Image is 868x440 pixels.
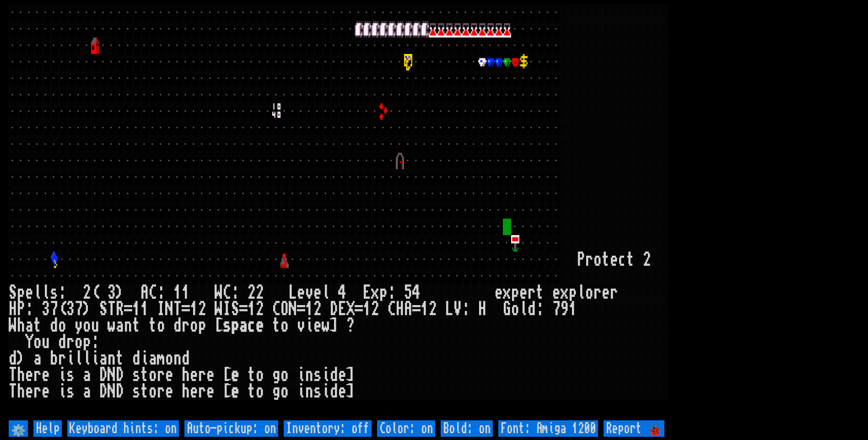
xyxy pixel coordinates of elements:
[453,301,462,317] div: V
[519,284,528,301] div: e
[182,284,190,301] div: 1
[272,383,280,400] div: g
[157,350,165,367] div: m
[66,334,75,350] div: r
[626,252,635,268] div: t
[256,301,264,317] div: 2
[322,284,330,301] div: l
[223,301,231,317] div: I
[9,317,17,334] div: W
[322,317,330,334] div: w
[272,367,280,383] div: g
[503,301,511,317] div: G
[99,383,108,400] div: D
[305,317,313,334] div: i
[256,284,264,301] div: 2
[593,252,602,268] div: o
[17,284,25,301] div: p
[75,334,83,350] div: o
[132,301,140,317] div: 1
[165,301,173,317] div: N
[223,367,231,383] div: [
[577,252,585,268] div: P
[313,301,322,317] div: 2
[462,301,470,317] div: :
[132,367,140,383] div: s
[305,383,313,400] div: n
[231,301,239,317] div: S
[42,284,50,301] div: l
[569,301,577,317] div: 1
[190,301,198,317] div: 1
[421,301,429,317] div: 1
[165,383,173,400] div: e
[198,383,206,400] div: r
[190,383,198,400] div: e
[610,252,618,268] div: e
[116,383,124,400] div: D
[643,252,651,268] div: 2
[25,317,33,334] div: a
[173,301,182,317] div: T
[83,350,91,367] div: l
[206,383,215,400] div: e
[388,301,396,317] div: C
[58,367,66,383] div: i
[511,301,519,317] div: o
[17,301,25,317] div: P
[83,284,91,301] div: 2
[190,367,198,383] div: e
[248,301,256,317] div: 1
[25,334,33,350] div: Y
[91,334,99,350] div: :
[124,317,132,334] div: n
[17,317,25,334] div: h
[66,367,75,383] div: s
[173,317,182,334] div: d
[511,284,519,301] div: p
[182,301,190,317] div: =
[33,284,42,301] div: l
[495,284,503,301] div: e
[297,317,305,334] div: v
[116,367,124,383] div: D
[355,301,363,317] div: =
[165,350,173,367] div: o
[173,350,182,367] div: n
[498,420,598,437] input: Font: Amiga 1200
[297,284,305,301] div: e
[140,284,149,301] div: A
[190,317,198,334] div: o
[9,367,17,383] div: T
[99,301,108,317] div: S
[536,301,544,317] div: :
[280,383,289,400] div: o
[25,367,33,383] div: e
[17,367,25,383] div: h
[58,350,66,367] div: r
[66,350,75,367] div: i
[67,420,179,437] input: Keyboard hints: on
[66,383,75,400] div: s
[272,317,280,334] div: t
[157,284,165,301] div: :
[58,301,66,317] div: (
[248,383,256,400] div: t
[75,301,83,317] div: 7
[9,350,17,367] div: d
[33,317,42,334] div: t
[9,383,17,400] div: T
[9,420,28,437] input: ⚙️
[83,367,91,383] div: a
[149,383,157,400] div: o
[248,284,256,301] div: 2
[182,367,190,383] div: h
[223,284,231,301] div: C
[602,252,610,268] div: t
[528,284,536,301] div: r
[184,420,278,437] input: Auto-pickup: on
[132,350,140,367] div: d
[75,317,83,334] div: y
[198,367,206,383] div: r
[116,301,124,317] div: R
